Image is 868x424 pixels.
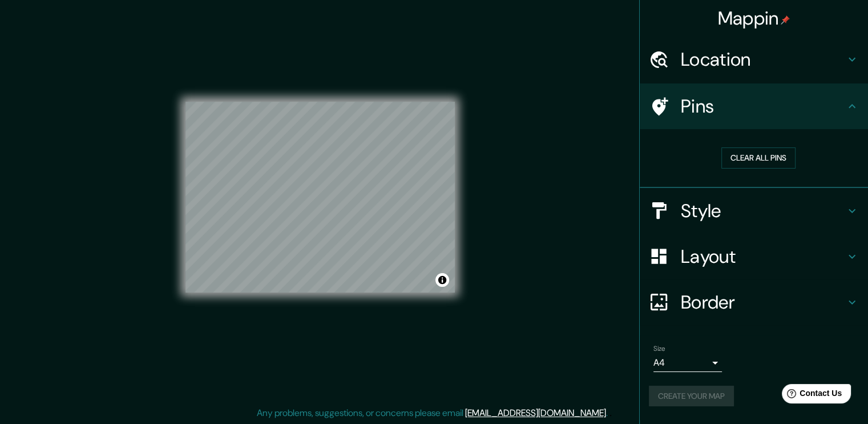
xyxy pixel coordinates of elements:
button: Clear all pins [721,147,796,169]
div: A4 [653,354,722,372]
div: Border [640,279,868,325]
h4: Mappin [718,7,790,30]
canvas: Map [185,102,455,293]
h4: Border [681,291,845,314]
button: Toggle attribution [435,273,449,287]
a: [EMAIL_ADDRESS][DOMAIN_NAME] [465,407,606,419]
label: Size [653,343,665,353]
div: . [609,406,612,420]
h4: Layout [681,245,845,268]
h4: Style [681,199,845,222]
h4: Pins [681,95,845,118]
div: Layout [640,234,868,279]
h4: Location [681,48,845,71]
div: . [608,406,609,420]
div: Style [640,188,868,234]
img: pin-icon.png [781,15,790,25]
div: Pins [640,83,868,129]
div: Location [640,37,868,82]
iframe: Help widget launcher [766,379,855,411]
p: Any problems, suggestions, or concerns please email . [257,406,608,420]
